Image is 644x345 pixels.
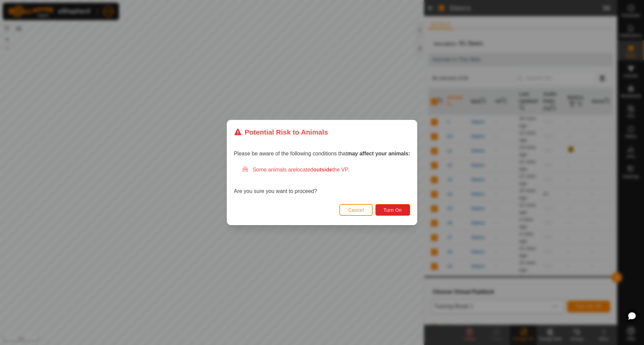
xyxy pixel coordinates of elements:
[242,166,410,174] div: Some animals are
[234,151,410,156] span: Please be aware of the following conditions that
[347,151,410,156] strong: may affect your animals:
[296,167,349,172] span: located the VP.
[375,204,410,216] button: Turn On
[339,204,373,216] button: Cancel
[234,166,410,195] div: Are you sure you want to proceed?
[313,167,332,172] strong: outside
[234,127,328,137] div: Potential Risk to Animals
[348,207,364,213] span: Cancel
[384,207,402,213] span: Turn On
